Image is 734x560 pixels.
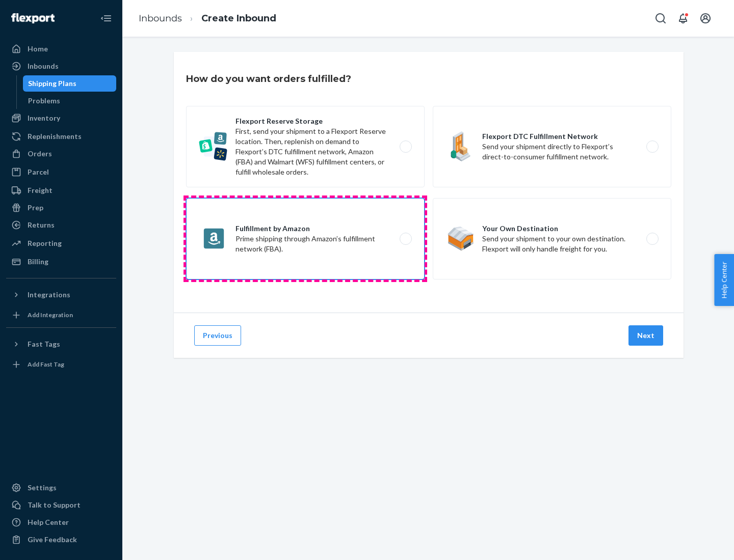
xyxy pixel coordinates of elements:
[6,41,116,57] a: Home
[23,75,117,92] a: Shipping Plans
[28,96,60,106] div: Problems
[96,8,116,29] button: Close Navigation
[695,8,716,29] button: Open account menu
[23,93,117,109] a: Problems
[28,360,64,369] div: Add Fast Tag
[6,58,116,74] a: Inbounds
[194,325,241,346] button: Previous
[6,514,116,530] a: Help Center
[28,78,76,89] div: Shipping Plans
[6,531,116,548] button: Give Feedback
[6,235,116,251] a: Reporting
[6,217,116,233] a: Returns
[28,185,53,195] div: Freight
[130,4,284,34] ol: breadcrumbs
[28,44,48,54] div: Home
[28,290,70,300] div: Integrations
[6,336,116,352] button: Fast Tags
[28,149,52,159] div: Orders
[6,110,116,126] a: Inventory
[28,220,55,230] div: Returns
[628,325,663,346] button: Next
[28,500,81,510] div: Talk to Support
[28,167,49,177] div: Parcel
[28,339,60,349] div: Fast Tags
[139,13,182,24] a: Inbounds
[6,356,116,373] a: Add Fast Tag
[6,200,116,216] a: Prep
[28,483,57,493] div: Settings
[6,287,116,303] button: Integrations
[650,8,671,29] button: Open Search Box
[28,257,48,267] div: Billing
[28,311,73,319] div: Add Integration
[6,182,116,199] a: Freight
[28,535,77,545] div: Give Feedback
[186,72,351,86] h3: How do you want orders fulfilled?
[6,254,116,270] a: Billing
[673,8,693,29] button: Open notifications
[11,13,55,23] img: Flexport logo
[201,13,276,24] a: Create Inbound
[28,238,62,248] div: Reporting
[28,113,60,123] div: Inventory
[6,480,116,496] a: Settings
[28,61,59,71] div: Inbounds
[28,517,69,527] div: Help Center
[6,146,116,162] a: Orders
[6,497,116,513] a: Talk to Support
[28,203,43,213] div: Prep
[6,128,116,145] a: Replenishments
[6,307,116,323] a: Add Integration
[6,164,116,180] a: Parcel
[714,254,734,306] button: Help Center
[28,131,82,142] div: Replenishments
